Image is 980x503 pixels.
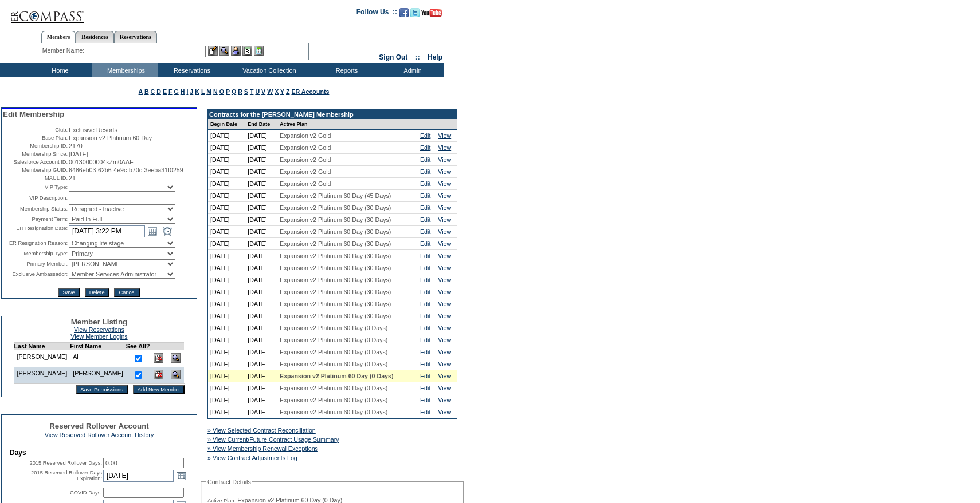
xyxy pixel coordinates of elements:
[206,88,211,95] a: M
[267,88,273,95] a: W
[280,264,391,271] span: Expansion v2 Platinum 60 Day (30 Days)
[245,310,277,322] td: [DATE]
[280,385,387,391] span: Expansion v2 Platinum 60 Day (0 Days)
[379,53,407,61] a: Sign Out
[49,422,149,430] span: Reserved Rollover Account
[3,150,68,157] td: Membership Since:
[232,88,236,95] a: Q
[438,312,451,319] a: View
[399,8,409,17] img: Become our fan on Facebook
[421,11,442,18] a: Subscribe to our YouTube Channel
[208,178,245,190] td: [DATE]
[219,46,229,56] img: View
[280,300,391,307] span: Expansion v2 Platinum 60 Day (30 Days)
[420,324,430,331] a: Edit
[3,259,68,268] td: Primary Member:
[420,348,430,355] a: Edit
[29,460,102,466] label: 2015 Reserved Rollover Days:
[280,240,391,247] span: Expansion v2 Platinum 60 Day (30 Days)
[245,394,277,406] td: [DATE]
[420,180,430,187] a: Edit
[208,370,245,382] td: [DATE]
[245,142,277,154] td: [DATE]
[420,409,430,415] a: Edit
[438,385,451,391] a: View
[208,346,245,358] td: [DATE]
[175,469,187,482] a: Open the calendar popup.
[208,142,245,154] td: [DATE]
[244,88,248,95] a: S
[207,445,318,452] a: » View Membership Renewal Exceptions
[245,346,277,358] td: [DATE]
[420,264,430,271] a: Edit
[219,88,224,95] a: O
[126,343,150,350] td: See All?
[410,11,420,18] a: Follow us on Twitter
[438,336,451,343] a: View
[190,88,193,95] a: J
[245,166,277,178] td: [DATE]
[420,132,430,139] a: Edit
[69,175,76,181] span: 21
[245,130,277,142] td: [DATE]
[92,63,158,77] td: Memberships
[280,373,393,379] span: Expansion v2 Platinum 60 Day (0 Days)
[280,361,387,367] span: Expansion v2 Platinum 60 Day (0 Days)
[420,336,430,343] a: Edit
[3,167,68,173] td: Membership GUID:
[69,167,183,173] span: 6486eb03-62b6-4e9c-b70c-3eeba31f0259
[280,168,331,175] span: Expansion v2 Gold
[69,142,83,149] span: 2170
[245,154,277,166] td: [DATE]
[245,226,277,238] td: [DATE]
[280,88,284,95] a: Y
[144,88,149,95] a: B
[438,192,451,199] a: View
[438,216,451,223] a: View
[420,168,430,175] a: Edit
[420,373,430,379] a: Edit
[254,46,264,56] img: b_calculator.gif
[438,240,451,247] a: View
[208,110,457,119] td: Contracts for the [PERSON_NAME] Membership
[76,385,128,394] input: Save Permissions
[438,264,451,271] a: View
[280,336,387,343] span: Expansion v2 Platinum 60 Day (0 Days)
[69,159,134,165] span: 00130000004kZm0AAE
[280,409,387,415] span: Expansion v2 Platinum 60 Day (0 Days)
[286,88,290,95] a: Z
[208,166,245,178] td: [DATE]
[420,385,430,391] a: Edit
[420,228,430,235] a: Edit
[438,324,451,331] a: View
[420,252,430,259] a: Edit
[420,361,430,367] a: Edit
[42,46,87,56] div: Member Name:
[280,144,331,151] span: Expansion v2 Gold
[208,154,245,166] td: [DATE]
[31,470,102,481] label: 2015 Reserved Rollover Days Expiration:
[3,142,68,149] td: Membership ID:
[280,228,391,235] span: Expansion v2 Platinum 60 Day (30 Days)
[275,88,279,95] a: X
[3,126,68,133] td: Club:
[206,478,252,485] legend: Contract Details
[438,276,451,283] a: View
[245,178,277,190] td: [DATE]
[438,397,451,403] a: View
[58,288,79,297] input: Save
[154,353,163,363] img: Delete
[280,324,387,331] span: Expansion v2 Platinum 60 Day (0 Days)
[41,31,76,43] a: Members
[245,286,277,298] td: [DATE]
[208,262,245,274] td: [DATE]
[245,238,277,250] td: [DATE]
[69,150,88,157] span: [DATE]
[280,288,391,295] span: Expansion v2 Platinum 60 Day (30 Days)
[70,333,127,340] a: View Member Logins
[70,350,126,367] td: Al
[208,226,245,238] td: [DATE]
[245,119,277,130] td: End Date
[208,382,245,394] td: [DATE]
[69,134,152,141] span: Expansion v2 Platinum 60 Day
